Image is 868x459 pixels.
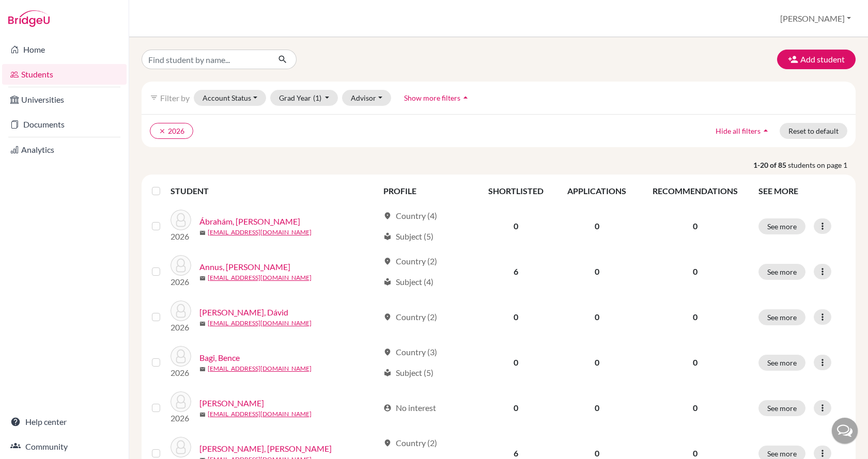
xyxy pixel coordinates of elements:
[383,232,392,241] span: local_library
[777,50,856,69] button: Add student
[383,437,437,449] div: Country (2)
[199,230,206,236] span: mail
[199,215,300,228] a: Ábrahám, [PERSON_NAME]
[476,249,555,294] td: 6
[383,276,433,288] div: Subject (4)
[171,321,191,334] p: 2026
[383,210,437,222] div: Country (4)
[199,275,206,281] span: mail
[460,92,471,103] i: arrow_drop_up
[208,409,312,419] a: [EMAIL_ADDRESS][DOMAIN_NAME]
[2,114,127,135] a: Documents
[555,203,639,249] td: 0
[171,179,377,203] th: STUDENT
[776,9,856,28] button: [PERSON_NAME]
[476,294,555,340] td: 0
[199,397,264,409] a: [PERSON_NAME]
[270,90,338,106] button: Grad Year(1)
[758,218,805,234] button: See more
[8,10,50,27] img: Bridge-U
[2,411,127,432] a: Help center
[171,346,191,367] img: Bagi, Bence
[2,436,127,457] a: Community
[707,123,780,139] button: Hide all filtersarrow_drop_up
[758,400,805,416] button: See more
[788,160,856,170] span: students on page 1
[208,319,312,328] a: [EMAIL_ADDRESS][DOMAIN_NAME]
[383,367,433,379] div: Subject (5)
[716,126,761,135] span: Hide all filters
[160,93,190,103] span: Filter by
[645,311,746,323] p: 0
[142,50,270,69] input: Find student by name...
[377,179,476,203] th: PROFILE
[150,93,158,102] i: filter_list
[780,123,847,139] button: Reset to default
[171,230,191,243] p: 2026
[383,230,433,243] div: Subject (5)
[383,255,437,267] div: Country (2)
[199,442,332,455] a: [PERSON_NAME], [PERSON_NAME]
[383,402,436,414] div: No interest
[171,255,191,276] img: Annus, Dorottya
[395,90,479,106] button: Show more filtersarrow_drop_up
[171,437,191,457] img: Bartók, Márton
[383,404,392,412] span: account_circle
[208,364,312,373] a: [EMAIL_ADDRESS][DOMAIN_NAME]
[645,356,746,369] p: 0
[208,273,312,282] a: [EMAIL_ADDRESS][DOMAIN_NAME]
[199,306,288,319] a: [PERSON_NAME], Dávid
[199,352,240,364] a: Bagi, Bence
[171,391,191,412] img: Bálint, Aliz
[150,123,193,139] button: clear2026
[645,265,746,278] p: 0
[171,300,191,321] img: Areniello Scharli, Dávid
[199,366,206,372] span: mail
[199,321,206,327] span: mail
[476,340,555,385] td: 0
[171,367,191,379] p: 2026
[761,125,771,136] i: arrow_drop_up
[555,249,639,294] td: 0
[404,93,460,102] span: Show more filters
[476,179,555,203] th: SHORTLISTED
[555,179,639,203] th: APPLICATIONS
[194,90,266,106] button: Account Status
[383,313,392,321] span: location_on
[171,210,191,230] img: Ábrahám, Emma
[639,179,752,203] th: RECOMMENDATIONS
[758,309,805,325] button: See more
[555,294,639,340] td: 0
[2,139,127,160] a: Analytics
[476,203,555,249] td: 0
[159,128,166,135] i: clear
[645,220,746,232] p: 0
[753,160,788,170] strong: 1-20 of 85
[199,411,206,418] span: mail
[199,261,290,273] a: Annus, [PERSON_NAME]
[758,355,805,371] button: See more
[342,90,391,106] button: Advisor
[476,385,555,431] td: 0
[383,348,392,356] span: location_on
[383,311,437,323] div: Country (2)
[383,369,392,377] span: local_library
[555,340,639,385] td: 0
[645,402,746,414] p: 0
[383,439,392,447] span: location_on
[171,412,191,424] p: 2026
[2,39,127,60] a: Home
[2,89,127,110] a: Universities
[383,212,392,220] span: location_on
[208,228,312,237] a: [EMAIL_ADDRESS][DOMAIN_NAME]
[171,276,191,288] p: 2026
[555,385,639,431] td: 0
[383,278,392,286] span: local_library
[313,93,321,102] span: (1)
[752,179,851,203] th: SEE MORE
[758,264,805,280] button: See more
[383,257,392,265] span: location_on
[2,64,127,85] a: Students
[383,346,437,358] div: Country (3)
